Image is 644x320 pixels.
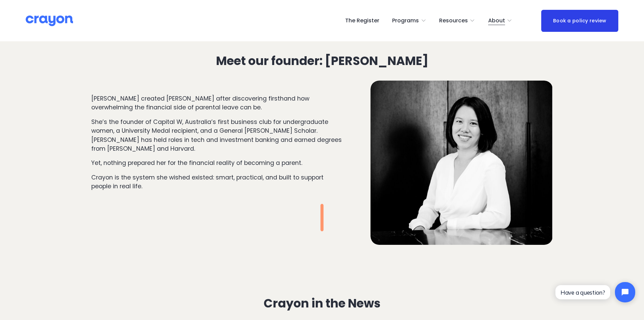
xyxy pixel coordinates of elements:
a: folder dropdown [488,15,512,26]
span: About [488,16,505,26]
span: Programs [392,16,419,26]
a: Book a policy review [541,10,618,32]
iframe: Tidio Chat [550,276,641,308]
p: [PERSON_NAME] created [PERSON_NAME] after discovering firsthand how overwhelming the financial si... [91,94,343,112]
a: The Register [345,15,379,26]
span: Resources [439,16,468,26]
strong: Meet our founder: [PERSON_NAME] [216,52,428,69]
a: folder dropdown [392,15,426,26]
a: folder dropdown [439,15,475,26]
img: Crayon [26,15,73,27]
p: She’s the founder of Capital W, Australia’s first business club for undergraduate women, a Univer... [91,118,343,153]
p: Crayon is the system she wished existed: smart, practical, and built to support people in real life. [91,173,343,191]
p: Yet, nothing prepared her for the financial reality of becoming a parent. [91,158,343,167]
strong: Crayon in the News [264,295,381,312]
